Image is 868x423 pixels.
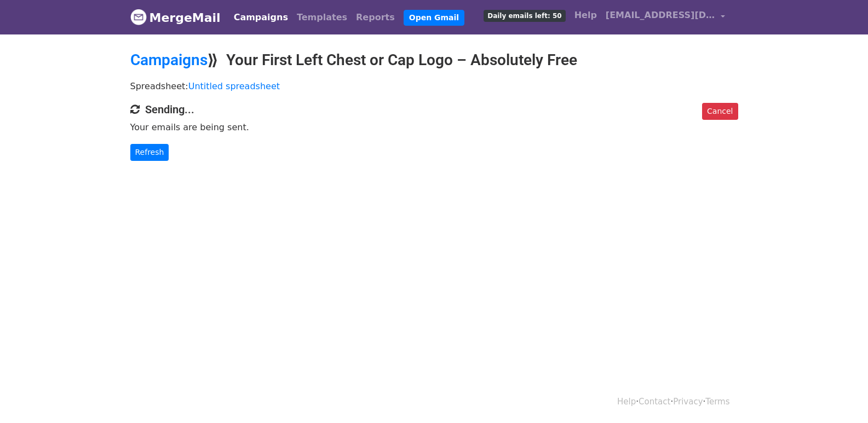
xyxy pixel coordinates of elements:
[639,397,670,407] a: Contact
[702,103,738,120] a: Cancel
[705,397,729,407] a: Terms
[130,51,208,69] a: Campaigns
[813,370,868,423] iframe: Chat Widget
[130,9,147,25] img: MergeMail logo
[606,9,715,22] span: [EMAIL_ADDRESS][DOMAIN_NAME]
[130,103,738,116] h4: Sending...
[292,7,352,28] a: Templates
[130,80,738,92] p: Spreadsheet:
[130,121,738,133] p: Your emails are being sent.
[130,51,738,69] h2: ⟫ Your First Left Chest or Cap Logo – Absolutely Free
[130,144,169,161] a: Refresh
[484,10,565,22] span: Daily emails left: 50
[352,7,399,28] a: Reports
[404,10,464,26] a: Open Gmail
[617,397,636,407] a: Help
[188,81,280,91] a: Untitled spreadsheet
[570,4,601,26] a: Help
[130,6,221,29] a: MergeMail
[229,7,292,28] a: Campaigns
[601,4,729,30] a: [EMAIL_ADDRESS][DOMAIN_NAME]
[479,4,570,26] a: Daily emails left: 50
[673,397,703,407] a: Privacy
